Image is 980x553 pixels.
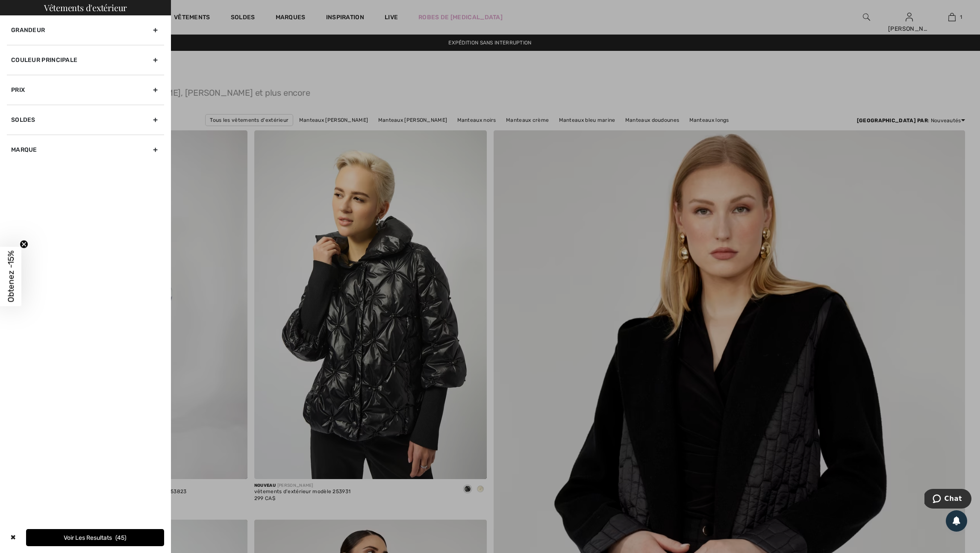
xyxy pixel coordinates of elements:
[26,529,164,546] button: Voir les resultats45
[115,534,127,541] span: 45
[6,251,16,303] span: Obtenez -15%
[20,240,28,249] button: Close teaser
[924,489,971,510] iframe: Ouvre un widget dans lequel vous pouvez chatter avec l’un de nos agents
[7,529,19,546] div: ✖
[7,75,164,105] div: Prix
[7,45,164,75] div: Couleur Principale
[7,105,164,135] div: Soldes
[7,15,164,45] div: Grandeur
[7,135,164,165] div: Marque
